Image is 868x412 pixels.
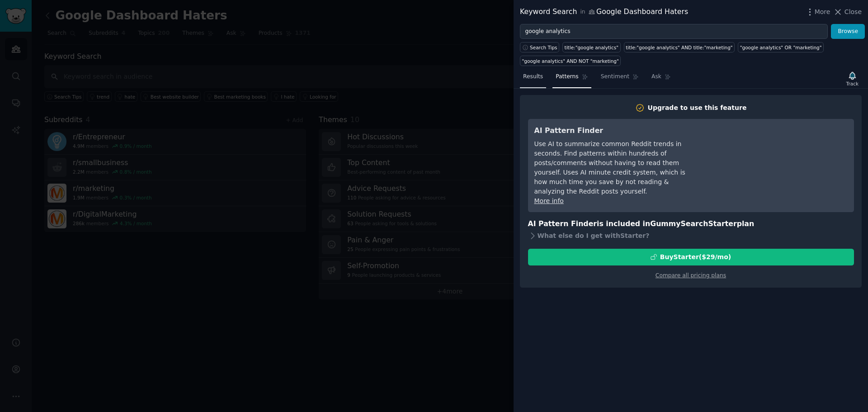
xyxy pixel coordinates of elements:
[528,249,854,265] button: BuyStarter($29/mo)
[650,219,736,228] span: GummySearch Starter
[846,81,859,87] div: Track
[648,70,674,88] a: Ask
[648,103,747,113] div: Upgrade to use this feature
[534,197,564,204] a: More info
[552,70,591,88] a: Patterns
[520,24,828,39] input: Try a keyword related to your business
[831,24,865,39] button: Browse
[601,73,629,81] span: Sentiment
[530,44,557,51] span: Search Tips
[833,7,862,17] button: Close
[534,139,699,196] div: Use AI to summarize common Reddit trends in seconds. Find patterns within hundreds of posts/comme...
[712,125,848,193] iframe: YouTube video player
[844,7,862,17] span: Close
[660,252,731,262] div: Buy Starter ($ 29 /mo )
[815,7,830,17] span: More
[843,69,862,88] button: Track
[580,8,585,16] span: in
[626,44,733,51] div: title:"google analytics" AND title:"marketing"
[520,42,559,52] button: Search Tips
[556,73,578,81] span: Patterns
[598,70,642,88] a: Sentiment
[651,73,661,81] span: Ask
[520,6,688,18] div: Keyword Search Google Dashboard Haters
[624,42,735,52] a: title:"google analytics" AND title:"marketing"
[522,58,619,64] div: "google analytics" AND NOT "marketing"
[520,56,621,66] a: "google analytics" AND NOT "marketing"
[656,272,726,279] a: Compare all pricing plans
[528,230,854,242] div: What else do I get with Starter ?
[565,44,619,51] div: title:"google analytics"
[520,70,546,88] a: Results
[562,42,621,52] a: title:"google analytics"
[805,7,830,17] button: More
[534,125,699,137] h3: AI Pattern Finder
[740,44,822,51] div: "google analytics" OR "marketing"
[523,73,543,81] span: Results
[528,218,854,230] h3: AI Pattern Finder is included in plan
[738,42,824,52] a: "google analytics" OR "marketing"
